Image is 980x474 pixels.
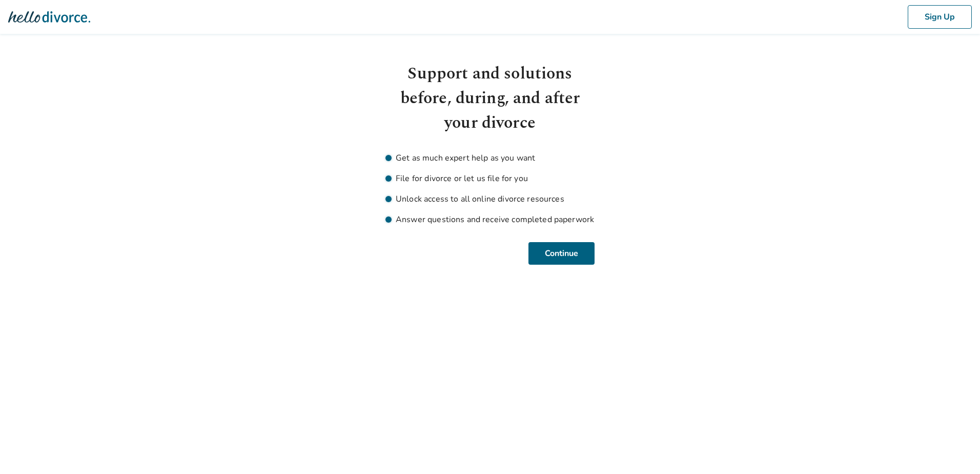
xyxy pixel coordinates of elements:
h1: Support and solutions before, during, and after your divorce [385,62,595,135]
button: Continue [528,242,595,265]
li: File for divorce or let us file for you [385,172,595,185]
li: Unlock access to all online divorce resources [385,193,595,205]
li: Answer questions and receive completed paperwork [385,213,595,226]
button: Sign Up [908,5,972,29]
img: Hello Divorce Logo [8,7,90,27]
li: Get as much expert help as you want [385,152,595,164]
